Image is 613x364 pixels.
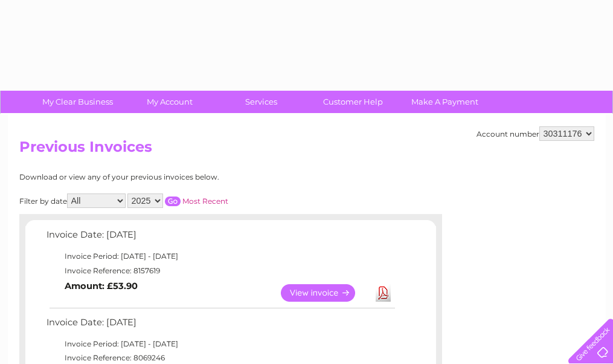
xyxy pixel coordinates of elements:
a: Customer Help [303,91,403,113]
td: Invoice Period: [DATE] - [DATE] [43,249,397,264]
td: Invoice Reference: 8157619 [43,264,397,278]
a: Most Recent [182,197,228,206]
a: Download [376,284,391,302]
a: My Clear Business [28,91,127,113]
b: Amount: £53.90 [65,281,138,291]
div: Download or view any of your previous invoices below. [19,173,336,181]
a: Make A Payment [395,91,495,113]
td: Invoice Date: [DATE] [43,227,397,249]
a: View [281,284,370,302]
td: Invoice Period: [DATE] - [DATE] [43,337,397,351]
div: Filter by date [19,193,336,208]
a: Services [211,91,311,113]
h2: Previous Invoices [19,138,594,161]
div: Account number [477,126,594,141]
a: My Account [120,91,219,113]
td: Invoice Date: [DATE] [43,314,397,337]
